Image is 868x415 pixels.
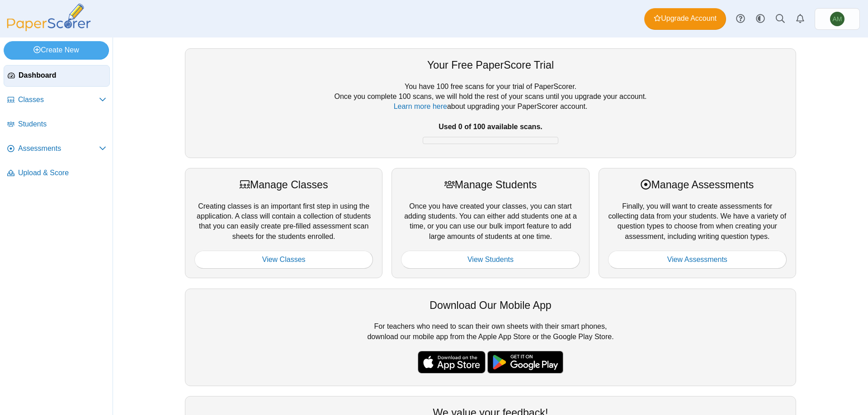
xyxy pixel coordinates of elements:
a: Students [4,114,110,135]
span: Ashley Mercer [833,16,842,22]
div: Once you have created your classes, you can start adding students. You can either add students on... [392,168,589,278]
a: Learn more here [394,103,447,110]
a: Dashboard [4,65,110,87]
a: View Classes [194,251,373,269]
div: Manage Assessments [608,177,787,192]
img: PaperScorer [4,4,94,31]
div: Manage Students [401,177,580,192]
span: Upgrade Account [654,14,717,23]
a: View Students [401,251,580,269]
div: You have 100 free scans for your trial of PaperScorer. Once you complete 100 scans, we will hold ... [194,82,787,149]
span: Classes [18,95,99,105]
span: Dashboard [19,70,106,80]
img: apple-store-badge.svg [418,351,486,373]
div: Finally, you will want to create assessments for collecting data from your students. We have a va... [599,168,796,278]
span: Assessments [18,144,99,154]
div: Creating classes is an important first step in using the application. A class will contain a coll... [185,168,382,278]
a: PaperScorer [4,25,94,33]
a: Create New [4,41,109,59]
b: Used 0 of 100 available scans. [439,123,542,131]
a: Alerts [790,9,810,29]
a: Upload & Score [4,163,110,184]
div: Download Our Mobile App [194,298,787,312]
div: For teachers who need to scan their own sheets with their smart phones, download our mobile app f... [185,289,796,386]
span: Ashley Mercer [830,12,844,26]
a: Ashley Mercer [815,8,860,30]
a: View Assessments [608,251,787,269]
span: Upload & Score [18,168,106,178]
a: Upgrade Account [644,8,726,30]
span: Students [18,119,106,129]
a: Assessments [4,138,110,160]
div: Manage Classes [194,177,373,192]
img: google-play-badge.png [487,351,563,373]
div: Your Free PaperScore Trial [194,58,787,72]
a: Classes [4,89,110,111]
